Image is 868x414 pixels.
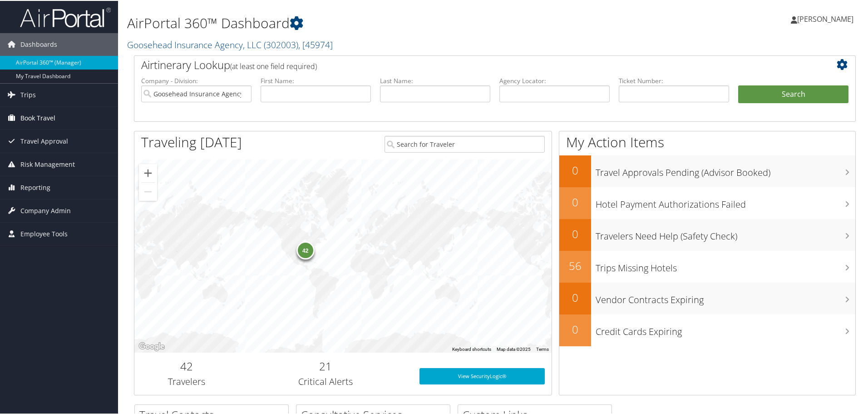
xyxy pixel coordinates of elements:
[127,38,333,50] a: Goosehead Insurance Agency, LLC
[20,6,111,27] img: airportal-logo.png
[20,152,75,175] span: Risk Management
[559,225,591,241] h2: 0
[264,38,298,50] span: ( 302003 )
[559,194,591,209] h2: 0
[596,288,855,305] h3: Vendor Contracts Expiring
[738,85,848,103] button: Search
[596,320,855,337] h3: Credit Cards Expiring
[559,289,591,304] h2: 0
[20,32,57,55] span: Dashboards
[497,346,531,351] span: Map data ©2025
[230,60,317,70] span: (at least one field required)
[20,175,50,198] span: Reporting
[137,340,167,352] img: Google
[141,374,232,387] h3: Travelers
[127,13,617,32] h1: AirPortal 360™ Dashboard
[139,182,157,200] button: Zoom out
[20,129,68,152] span: Travel Approval
[559,218,855,250] a: 0Travelers Need Help (Safety Check)
[298,38,333,50] span: , [ 45974 ]
[246,374,406,387] h3: Critical Alerts
[141,56,789,72] h2: Airtinerary Lookup
[20,83,36,105] span: Trips
[596,161,855,178] h3: Travel Approvals Pending (Advisor Booked)
[619,75,729,85] label: Ticket Number:
[137,340,167,352] a: Open this area in Google Maps (opens a new window)
[791,5,863,32] a: [PERSON_NAME]
[596,224,855,242] h3: Travelers Need Help (Safety Check)
[20,106,55,129] span: Book Travel
[536,346,549,351] a: Terms (opens in new tab)
[385,135,545,152] input: Search for Traveler
[380,75,490,85] label: Last Name:
[139,163,157,181] button: Zoom in
[296,240,314,259] div: 42
[499,75,610,85] label: Agency Locator:
[596,193,855,210] h3: Hotel Payment Authorizations Failed
[141,75,252,85] label: Company - Division:
[559,250,855,282] a: 56Trips Missing Hotels
[797,13,853,23] span: [PERSON_NAME]
[559,257,591,273] h2: 56
[596,256,855,274] h3: Trips Missing Hotels
[559,155,855,186] a: 0Travel Approvals Pending (Advisor Booked)
[559,162,591,177] h2: 0
[141,358,232,373] h2: 42
[141,132,242,151] h1: Traveling [DATE]
[559,186,855,218] a: 0Hotel Payment Authorizations Failed
[419,367,545,384] a: View SecurityLogic®
[559,282,855,314] a: 0Vendor Contracts Expiring
[20,199,71,221] span: Company Admin
[20,222,68,244] span: Employee Tools
[559,321,591,336] h2: 0
[261,75,371,85] label: First Name:
[559,132,855,151] h1: My Action Items
[452,345,491,352] button: Keyboard shortcuts
[559,314,855,345] a: 0Credit Cards Expiring
[246,358,406,373] h2: 21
